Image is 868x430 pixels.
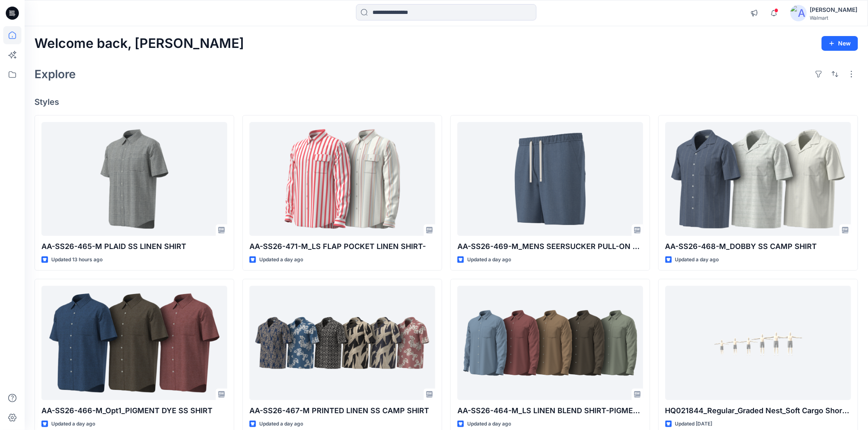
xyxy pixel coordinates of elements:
[51,420,95,428] p: Updated a day ago
[665,405,851,416] p: HQ021844_Regular_Graded Nest_Soft Cargo Short -15
[457,241,643,252] p: AA-SS26-469-M_MENS SEERSUCKER PULL-ON SHORT
[259,256,303,264] p: Updated a day ago
[790,5,807,21] img: avatar
[675,256,719,264] p: Updated a day ago
[249,122,435,236] a: AA-SS26-471-M_LS FLAP POCKET LINEN SHIRT-
[34,68,76,81] h2: Explore
[41,286,227,400] a: AA-SS26-466-M_Opt1_PIGMENT DYE SS SHIRT
[810,15,858,21] div: Walmart
[34,36,244,51] h2: Welcome back, [PERSON_NAME]
[665,122,851,236] a: AA-SS26-468-M_DOBBY SS CAMP SHIRT
[822,36,858,51] button: New
[249,286,435,400] a: AA-SS26-467-M PRINTED LINEN SS CAMP SHIRT
[467,420,511,428] p: Updated a day ago
[41,405,227,416] p: AA-SS26-466-M_Opt1_PIGMENT DYE SS SHIRT
[467,256,511,264] p: Updated a day ago
[259,420,303,428] p: Updated a day ago
[457,405,643,416] p: AA-SS26-464-M_LS LINEN BLEND SHIRT-PIGMENT DYE-
[810,5,858,15] div: [PERSON_NAME]
[51,256,103,264] p: Updated 13 hours ago
[249,405,435,416] p: AA-SS26-467-M PRINTED LINEN SS CAMP SHIRT
[665,286,851,400] a: HQ021844_Regular_Graded Nest_Soft Cargo Short -15
[249,241,435,252] p: AA-SS26-471-M_LS FLAP POCKET LINEN SHIRT-
[41,241,227,252] p: AA-SS26-465-M PLAID SS LINEN SHIRT
[41,122,227,236] a: AA-SS26-465-M PLAID SS LINEN SHIRT
[665,241,851,252] p: AA-SS26-468-M_DOBBY SS CAMP SHIRT
[457,122,643,236] a: AA-SS26-469-M_MENS SEERSUCKER PULL-ON SHORT
[457,286,643,400] a: AA-SS26-464-M_LS LINEN BLEND SHIRT-PIGMENT DYE-
[34,97,858,107] h4: Styles
[675,420,713,428] p: Updated [DATE]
